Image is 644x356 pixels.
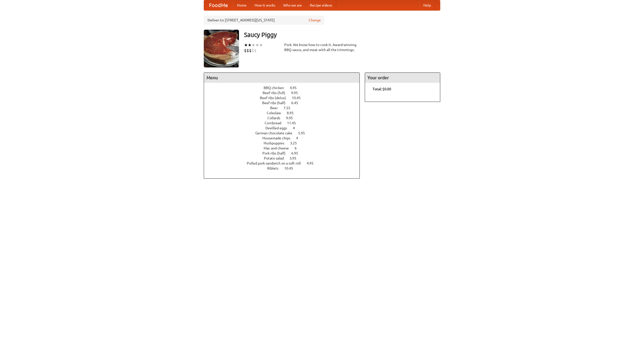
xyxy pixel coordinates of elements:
span: 4 [293,126,300,130]
a: Beer 7.55 [270,106,300,110]
a: Beef ribs (delux) 10.45 [260,96,310,100]
span: Beef ribs (delux) [260,96,291,100]
li: ★ [255,42,259,48]
h3: Saucy Piggy [244,30,440,40]
span: Riblets [267,166,284,170]
span: Pulled pork sandwich on a soft roll [247,161,306,165]
li: ★ [252,42,255,48]
span: 6.95 [291,151,303,155]
img: angular.jpg [204,30,239,67]
div: Pork. We know how to cook it. Award-winning BBQ sauce, and meat with all the trimmings. [284,42,360,52]
span: 4.95 [307,161,318,165]
span: 11.45 [287,121,301,125]
div: Deliver to: [STREET_ADDRESS][US_STATE] [204,16,325,25]
li: $ [254,48,257,53]
a: Pork ribs (half) 6.95 [262,151,307,155]
li: $ [252,48,254,53]
a: Change [309,18,321,23]
a: Housemade chips 4 [262,136,307,140]
a: Pulled pork sandwich on a soft roll 4.95 [247,161,323,165]
li: $ [244,48,247,53]
span: Pork ribs (half) [262,151,291,155]
a: Riblets 10.45 [267,166,302,170]
a: Help [419,0,435,10]
span: 9.95 [286,116,298,120]
span: Hushpuppies [264,141,289,145]
span: 4.95 [290,86,302,90]
span: 3.95 [290,156,301,160]
a: FoodMe [204,0,233,10]
span: 6.45 [291,101,303,105]
a: How it works [251,0,279,10]
span: Housemade chips [262,136,295,140]
a: Beef ribs (full) 9.95 [263,91,307,95]
span: 10.45 [292,96,306,100]
span: 4 [296,136,303,140]
a: German chocolate cake 5.95 [255,131,314,135]
li: ★ [259,42,263,48]
span: 6 [295,146,302,150]
span: 5.95 [298,131,310,135]
span: Mac and cheese [264,146,294,150]
b: Total: $0.00 [373,87,391,91]
span: Cornbread [265,121,286,125]
a: Devilled eggs 4 [265,126,304,130]
a: Collards 9.95 [267,116,302,120]
a: Recipe videos [306,0,336,10]
a: BBQ chicken 4.95 [264,86,306,90]
a: Coleslaw 8.95 [267,111,303,115]
span: Coleslaw [267,111,286,115]
span: Devilled eggs [265,126,292,130]
span: Beef ribs (full) [263,91,290,95]
li: $ [247,48,249,53]
a: Beef ribs (half) 6.45 [262,101,307,105]
span: 9.95 [291,91,303,95]
span: 10.45 [284,166,298,170]
span: 7.55 [284,106,295,110]
a: Cornbread 11.45 [265,121,305,125]
a: Hushpuppies 3.25 [264,141,306,145]
span: Beef ribs (half) [262,101,291,105]
span: Beer [270,106,283,110]
span: 3.25 [290,141,302,145]
li: $ [249,48,252,53]
a: Mac and cheese 6 [264,146,306,150]
h4: Your order [365,73,440,83]
li: ★ [244,42,248,48]
span: 8.95 [287,111,299,115]
span: Collards [267,116,285,120]
span: Potato salad [264,156,289,160]
a: Home [233,0,251,10]
a: Who we are [279,0,306,10]
span: BBQ chicken [264,86,289,90]
span: German chocolate cake [255,131,297,135]
li: ★ [248,42,252,48]
a: Potato salad 3.95 [264,156,306,160]
h4: Menu [204,73,359,83]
